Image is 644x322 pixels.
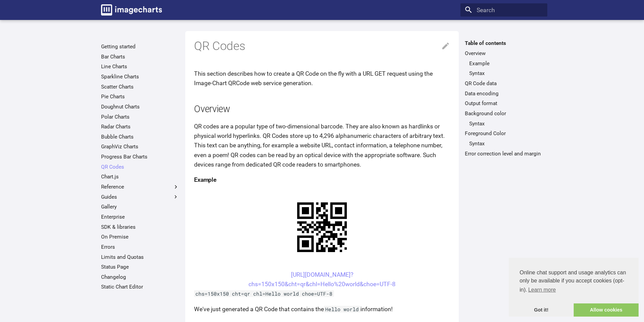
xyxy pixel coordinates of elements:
[101,194,179,200] label: Guides
[98,1,165,18] a: Image-Charts documentation
[469,70,543,77] a: Syntax
[101,164,179,170] a: QR Codes
[465,60,543,77] nav: Overview
[101,214,179,220] a: Enterprise
[101,93,179,100] a: Pie Charts
[465,140,543,147] nav: Foreground Color
[460,40,547,47] label: Table of contents
[101,73,179,80] a: Sparkline Charts
[101,63,179,70] a: Line Charts
[101,43,179,50] a: Getting started
[465,150,543,157] a: Error correction level and margin
[465,90,543,97] a: Data encoding
[469,60,543,67] a: Example
[465,50,543,57] a: Overview
[465,120,543,127] nav: Background color
[101,254,179,261] a: Limits and Quotas
[101,53,179,60] a: Bar Charts
[324,306,360,313] code: Hello world
[527,285,557,295] a: learn more about cookies
[194,103,450,116] h2: Overview
[101,153,179,160] a: Progress Bar Charts
[194,175,450,184] h4: Example
[101,114,179,120] a: Polar Charts
[101,274,179,280] a: Changelog
[465,110,543,117] a: Background color
[101,4,162,16] img: logo
[194,69,450,88] p: This section describes how to create a QR Code on the fly with a URL GET request using the Image-...
[194,304,450,314] p: We've just generated a QR Code that contains the information!
[469,120,543,127] a: Syntax
[509,258,639,317] div: cookieconsent
[101,244,179,250] a: Errors
[101,183,179,190] label: Reference
[194,39,450,54] h1: QR Codes
[101,264,179,270] a: Status Page
[101,233,179,240] a: On Premise
[101,83,179,90] a: Scatter Charts
[101,133,179,140] a: Bubble Charts
[285,191,359,264] img: chart
[101,283,179,290] a: Static Chart Editor
[520,269,628,295] span: Online chat support and usage analytics can only be available if you accept cookies (opt-in).
[509,303,574,317] a: dismiss cookie message
[465,80,543,87] a: QR Code data
[101,123,179,130] a: Radar Charts
[101,173,179,180] a: Chart.js
[194,290,334,297] code: chs=150x150 cht=qr chl=Hello world choe=UTF-8
[465,100,543,107] a: Output format
[101,103,179,110] a: Doughnut Charts
[194,122,450,169] p: QR codes are a popular type of two-dimensional barcode. They are also known as hardlinks or physi...
[574,303,639,317] a: allow cookies
[465,130,543,137] a: Foreground Color
[101,143,179,150] a: GraphViz Charts
[101,224,179,230] a: SDK & libraries
[460,40,547,157] nav: Table of contents
[248,271,396,288] a: [URL][DOMAIN_NAME]?chs=150x150&cht=qr&chl=Hello%20world&choe=UTF-8
[460,3,547,17] input: Search
[101,203,179,210] a: Gallery
[469,140,543,147] a: Syntax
